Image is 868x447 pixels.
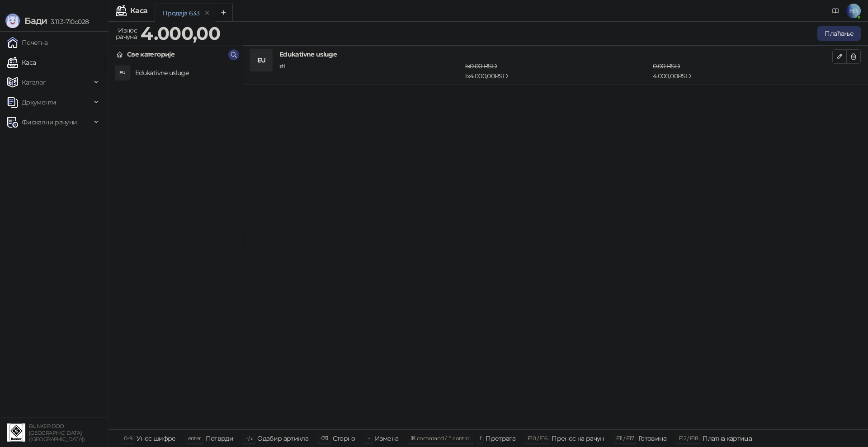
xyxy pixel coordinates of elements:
a: Каса [7,53,36,71]
div: Измена [375,433,398,444]
div: Продаја 633 [162,8,199,18]
span: Документи [22,93,56,111]
div: Платна картица [703,433,752,444]
span: f [480,435,481,442]
div: Сторно [333,433,355,444]
span: ⌘ command / ⌃ control [410,435,471,442]
span: F11 / F17 [616,435,634,442]
span: 1 x 0,00 RSD [465,62,497,70]
div: Унос шифре [137,433,176,444]
div: Каса [130,7,147,14]
span: ⌫ [321,435,328,442]
div: Пренос на рачун [552,433,604,444]
div: EU [250,49,272,71]
span: F10 / F16 [528,435,547,442]
span: ↑/↓ [245,435,253,442]
img: Logo [5,14,20,28]
div: Износ рачуна [114,24,139,43]
a: Почетна [7,33,48,52]
span: enter [188,435,201,442]
div: Претрага [486,433,515,444]
div: 4.000,00 RSD [651,61,834,81]
div: Одабир артикла [257,433,308,444]
span: F12 / F18 [679,435,698,442]
span: 0-9 [124,435,132,442]
a: Документација [828,4,843,18]
h4: Edukativne usluge [135,66,236,80]
div: # 1 [278,61,463,81]
h4: Edukativne usluge [279,49,832,59]
div: EU [115,66,130,80]
div: Све категорије [127,49,175,59]
div: Готовина [638,433,666,444]
strong: 4.000,00 [141,22,220,44]
button: remove [201,9,213,17]
span: + [368,435,370,442]
span: 3.11.3-710c028 [47,18,89,26]
span: Фискални рачуни [22,113,77,131]
span: Каталог [22,73,46,91]
div: Потврди [206,433,234,444]
span: Бади [24,15,47,26]
span: 0,00 RSD [653,62,680,70]
button: Add tab [215,4,233,22]
button: Плаћање [817,26,861,41]
img: 64x64-companyLogo-d200c298-da26-4023-afd4-f376f589afb5.jpeg [7,423,25,442]
div: grid [109,63,243,429]
small: BUNKER DOO [GEOGRAPHIC_DATA] ([GEOGRAPHIC_DATA]) [29,423,85,442]
div: 1 x 4.000,00 RSD [463,61,651,81]
span: НЗ [846,4,861,18]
